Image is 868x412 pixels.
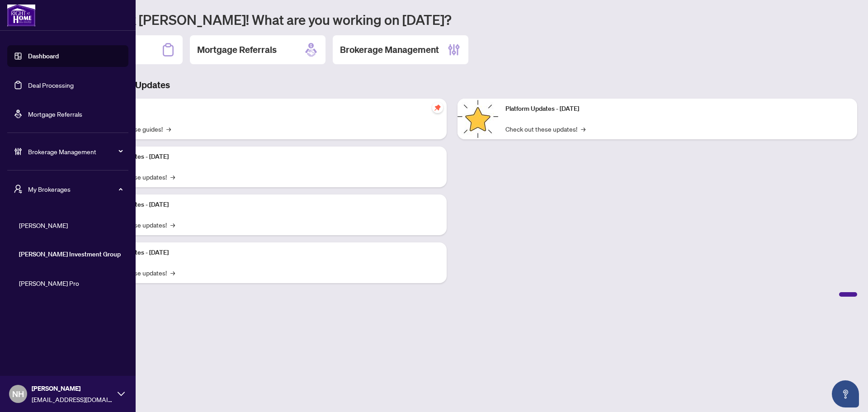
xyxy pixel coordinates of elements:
[12,388,24,400] span: NH
[95,152,439,162] p: Platform Updates - [DATE]
[7,5,35,26] img: logo
[32,394,113,404] span: [EMAIL_ADDRESS][DOMAIN_NAME]
[170,220,175,230] span: →
[340,43,439,56] h2: Brokerage Management
[505,104,850,114] p: Platform Updates - [DATE]
[47,11,857,28] h1: Welcome back [PERSON_NAME]! What are you working on [DATE]?
[95,248,439,258] p: Platform Updates - [DATE]
[505,124,585,134] a: Check out these updates!→
[14,185,23,194] span: user-switch
[197,43,277,56] h2: Mortgage Referrals
[28,184,122,194] span: My Brokerages
[95,200,439,210] p: Platform Updates - [DATE]
[832,380,859,407] button: Open asap
[28,110,82,118] a: Mortgage Referrals
[19,278,122,288] span: [PERSON_NAME] Pro
[19,220,122,230] span: [PERSON_NAME]
[166,124,171,134] span: →
[432,102,443,113] span: pushpin
[95,104,439,114] p: Self-Help
[32,384,113,393] span: [PERSON_NAME]
[170,268,175,278] span: →
[458,99,498,139] img: Platform Updates - June 23, 2025
[19,249,122,259] span: [PERSON_NAME] Investment Group
[581,124,585,134] span: →
[28,52,59,60] a: Dashboard
[47,79,857,91] h3: Brokerage & Industry Updates
[170,172,175,182] span: →
[28,81,74,89] a: Deal Processing
[28,147,122,156] span: Brokerage Management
